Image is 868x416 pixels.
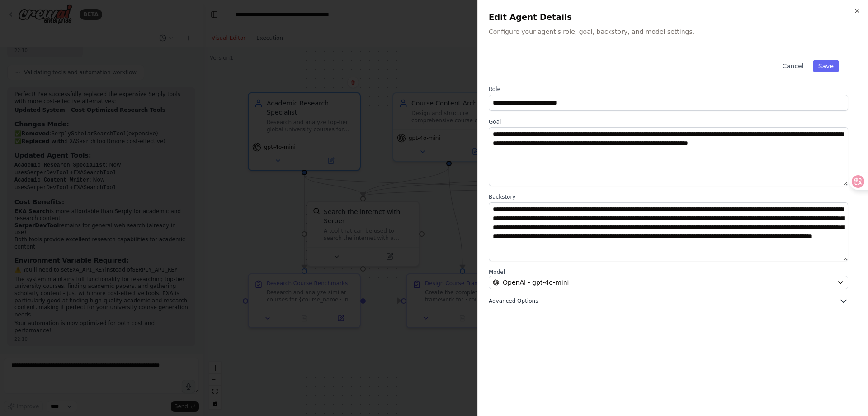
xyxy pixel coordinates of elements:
label: Role [489,86,848,93]
button: OpenAI - gpt-4o-mini [489,276,848,289]
button: Save [813,60,839,72]
p: Configure your agent's role, goal, backstory, and model settings. [489,27,857,36]
span: OpenAI - gpt-4o-mini [503,278,569,287]
button: Cancel [777,60,809,72]
button: Advanced Options [489,296,848,306]
label: Goal [489,118,848,125]
label: Model [489,268,848,276]
label: Backstory [489,193,848,201]
h2: Edit Agent Details [489,11,857,24]
span: Advanced Options [489,297,538,305]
